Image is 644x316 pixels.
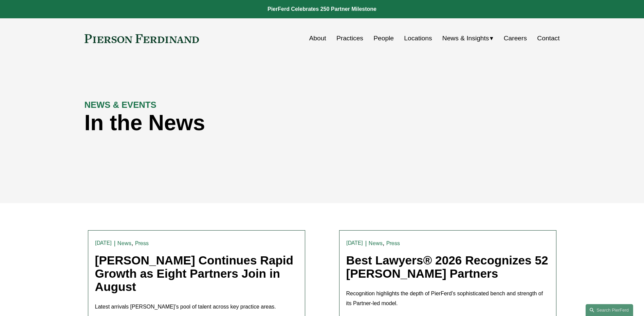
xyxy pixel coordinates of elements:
[537,32,559,45] a: Contact
[373,32,394,45] a: People
[336,32,363,45] a: Practices
[346,289,549,309] p: Recognition highlights the depth of PierFerd’s sophisticated bench and strength of its Partner-le...
[131,239,133,246] span: ,
[95,302,298,312] p: Latest arrivals [PERSON_NAME]’s pool of talent across key practice areas.
[442,32,494,45] a: folder dropdown
[309,32,326,45] a: About
[442,33,489,44] span: News & Insights
[117,240,131,246] a: News
[504,32,527,45] a: Careers
[386,240,400,246] a: Press
[404,32,432,45] a: Locations
[85,111,441,135] h1: In the News
[95,254,294,293] a: [PERSON_NAME] Continues Rapid Growth as Eight Partners Join in August
[95,240,112,246] time: [DATE]
[586,304,633,316] a: Search this site
[85,100,157,110] strong: NEWS & EVENTS
[346,240,363,246] time: [DATE]
[135,240,149,246] a: Press
[369,240,383,246] a: News
[383,239,384,246] span: ,
[346,254,548,280] a: Best Lawyers® 2026 Recognizes 52 [PERSON_NAME] Partners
